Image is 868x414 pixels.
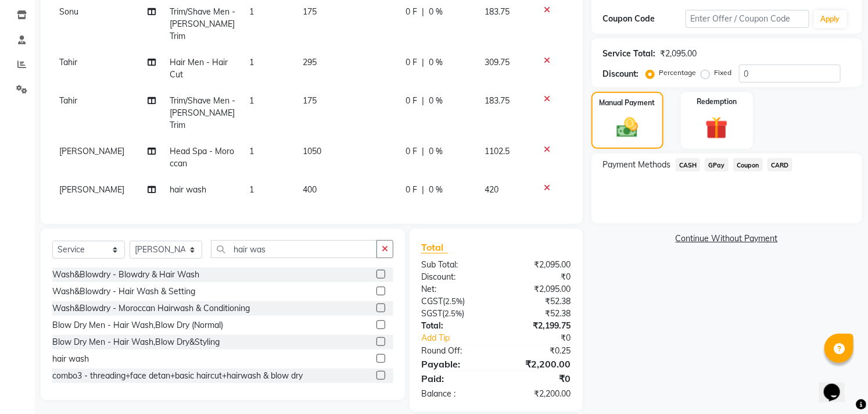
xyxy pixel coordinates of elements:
[610,115,645,140] img: _cash.svg
[603,68,639,80] div: Discount:
[413,332,510,344] a: Add Tip
[303,95,317,106] span: 175
[603,13,686,25] div: Coupon Code
[510,332,580,344] div: ₹0
[413,320,496,332] div: Total:
[659,67,697,78] label: Percentage
[705,158,729,172] span: GPay
[686,10,809,28] input: Enter Offer / Coupon Code
[594,233,860,245] a: Continue Without Payment
[422,145,424,158] span: |
[170,57,228,80] span: Hair Men - Hair Cut
[698,114,735,142] img: _gift.svg
[413,259,496,271] div: Sub Total:
[676,158,701,172] span: CASH
[170,146,234,169] span: Head Spa - Moroccan
[767,158,792,172] span: CARD
[485,146,510,156] span: 1102.5
[600,98,655,108] label: Manual Payment
[485,184,498,195] span: 420
[422,95,424,107] span: |
[413,345,496,357] div: Round Off:
[422,184,424,196] span: |
[485,6,510,17] span: 183.75
[406,56,417,69] span: 0 F
[406,145,417,158] span: 0 F
[429,6,443,18] span: 0 %
[429,56,443,69] span: 0 %
[249,146,254,156] span: 1
[444,309,462,318] span: 2.5%
[249,95,254,106] span: 1
[413,283,496,295] div: Net:
[429,184,443,196] span: 0 %
[485,95,510,106] span: 183.75
[715,67,732,78] label: Fixed
[249,184,254,195] span: 1
[421,296,443,306] span: CGST
[170,184,206,195] span: hair wash
[421,308,442,319] span: SGST
[52,370,303,382] div: combo3 - threading+face detan+basic haircut+hairwash & blow dry
[59,146,124,156] span: [PERSON_NAME]
[496,283,580,295] div: ₹2,095.00
[496,372,580,386] div: ₹0
[249,57,254,67] span: 1
[59,184,124,195] span: [PERSON_NAME]
[819,367,856,402] iframe: chat widget
[422,56,424,69] span: |
[59,57,77,67] span: Tahir
[170,95,235,130] span: Trim/Shave Men - [PERSON_NAME] Trim
[413,372,496,386] div: Paid:
[496,388,580,400] div: ₹2,200.00
[303,57,317,67] span: 295
[59,6,78,17] span: Sonu
[661,48,697,60] div: ₹2,095.00
[496,345,580,357] div: ₹0.25
[421,241,448,254] span: Total
[496,308,580,320] div: ₹52.38
[413,308,496,320] div: ( )
[406,95,417,107] span: 0 F
[413,295,496,308] div: ( )
[733,158,763,172] span: Coupon
[429,145,443,158] span: 0 %
[413,357,496,371] div: Payable:
[52,302,250,315] div: Wash&Blowdry - Moroccan Hairwash & Conditioning
[496,295,580,308] div: ₹52.38
[406,6,417,18] span: 0 F
[496,320,580,332] div: ₹2,199.75
[496,271,580,283] div: ₹0
[303,6,317,17] span: 175
[249,6,254,17] span: 1
[59,95,77,106] span: Tahir
[52,336,220,348] div: Blow Dry Men - Hair Wash,Blow Dry&Styling
[603,159,671,171] span: Payment Methods
[52,285,195,298] div: Wash&Blowdry - Hair Wash & Setting
[303,146,321,156] span: 1050
[814,10,847,28] button: Apply
[52,353,89,365] div: hair wash
[413,388,496,400] div: Balance :
[697,97,737,107] label: Redemption
[303,184,317,195] span: 400
[445,297,462,306] span: 2.5%
[429,95,443,107] span: 0 %
[406,184,417,196] span: 0 F
[422,6,424,18] span: |
[170,6,235,41] span: Trim/Shave Men - [PERSON_NAME] Trim
[52,269,199,281] div: Wash&Blowdry - Blowdry & Hair Wash
[485,57,510,67] span: 309.75
[413,271,496,283] div: Discount:
[496,259,580,271] div: ₹2,095.00
[496,357,580,371] div: ₹2,200.00
[211,240,377,258] input: Search or Scan
[603,48,656,60] div: Service Total:
[52,319,223,331] div: Blow Dry Men - Hair Wash,Blow Dry (Normal)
